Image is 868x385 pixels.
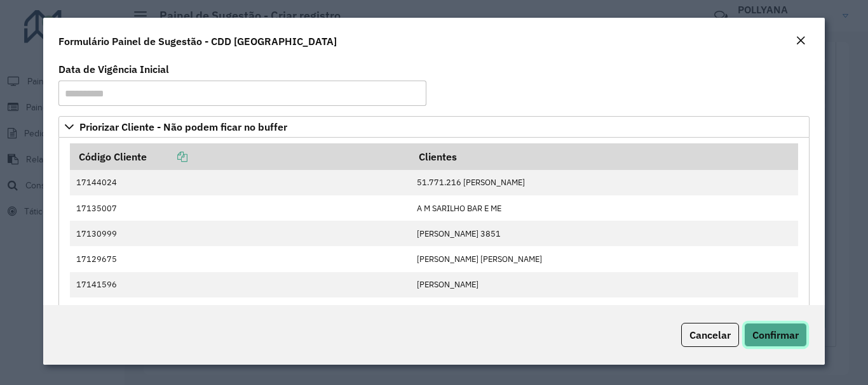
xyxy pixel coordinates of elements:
[70,195,410,221] td: 17135007
[689,329,731,341] span: Cancelar
[70,143,410,170] th: Código Cliente
[410,221,798,246] td: [PERSON_NAME] 3851
[79,122,287,132] span: Priorizar Cliente - Não podem ficar no buffer
[58,62,169,77] label: Data de Vigência Inicial
[410,297,798,323] td: ARMAZEM RIBEIRAO EXP
[70,221,410,246] td: 17130999
[792,33,810,49] button: Close
[147,150,187,163] a: Copiar
[744,323,807,347] button: Confirmar
[410,246,798,271] td: [PERSON_NAME] [PERSON_NAME]
[752,329,799,341] span: Confirmar
[58,116,809,138] a: Priorizar Cliente - Não podem ficar no buffer
[410,143,798,170] th: Clientes
[58,34,337,49] h4: Formulário Painel de Sugestão - CDD [GEOGRAPHIC_DATA]
[681,323,739,347] button: Cancelar
[70,246,410,271] td: 17129675
[796,36,806,46] em: Fechar
[70,170,410,195] td: 17144024
[70,297,410,323] td: 17198767
[70,272,410,297] td: 17141596
[410,272,798,297] td: [PERSON_NAME]
[410,195,798,221] td: A M SARILHO BAR E ME
[410,170,798,195] td: 51.771.216 [PERSON_NAME]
